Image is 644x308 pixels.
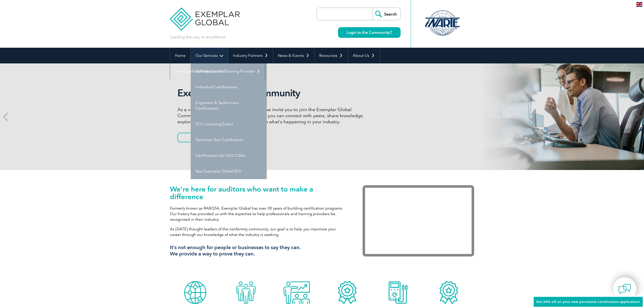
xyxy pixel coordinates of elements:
[636,2,642,7] img: en
[191,116,267,132] a: FCC Licensing Exams
[372,8,400,20] input: Search
[170,226,347,237] p: As [DATE] thought leaders of the conformity community, our goal is to help you maximize your care...
[338,27,401,38] a: Login to the Community
[191,48,228,63] a: Our Services
[228,48,273,63] a: Industry Partners
[170,34,225,40] p: Leading the way to excellence
[170,206,347,222] p: Formerly known as RABQSA, Exemplar Global has over 30 years of building certification programs. O...
[191,79,267,95] a: Individual Certifications
[314,48,348,63] a: Resources
[363,185,474,256] iframe: Exemplar Global: Working together to make a difference
[191,95,267,116] a: Engineers & Technicians Certifications
[618,283,631,295] img: contact-chat.png
[348,48,380,63] a: About Us
[536,300,640,304] span: Get 20% off on your new personnel certification application!
[170,48,190,63] a: Home
[389,31,392,34] img: open_square.png
[177,133,226,142] a: Join Now
[273,48,314,63] a: News & Events
[191,132,267,148] a: Transition Your Certification
[177,87,368,99] h2: Exemplar Global Community
[170,185,347,200] h1: We’re here for auditors who want to make a difference
[170,63,265,79] a: Find Certified Professional / Training Provider
[191,163,267,179] a: Your Exemplar Global ROI
[177,107,368,125] p: As a valued member of Exemplar Global, we invite you to join the Exemplar Global Community—a fun,...
[170,244,347,257] h3: It’s not enough for people or businesses to say they can. We provide a way to prove they can.
[191,148,267,163] a: Certifications for ASQ CQAs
